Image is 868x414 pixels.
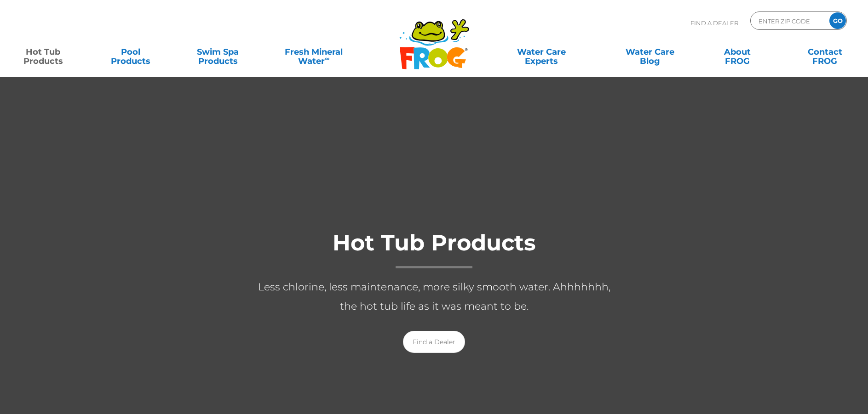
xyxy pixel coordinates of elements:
[703,43,771,61] a: AboutFROG
[250,278,618,316] p: Less chlorine, less maintenance, more silky smooth water. Ahhhhhhh, the hot tub life as it was me...
[325,55,329,62] sup: ∞
[403,331,465,353] a: Find a Dealer
[271,43,356,61] a: Fresh MineralWater∞
[616,43,684,61] a: Water CareBlog
[97,43,165,61] a: PoolProducts
[791,43,859,61] a: ContactFROG
[184,43,252,61] a: Swim SpaProducts
[758,14,820,28] input: Zip Code Form
[690,11,738,34] p: Find A Dealer
[250,231,618,268] h1: Hot Tub Products
[829,12,846,29] input: GO
[9,43,77,61] a: Hot TubProducts
[486,43,597,61] a: Water CareExperts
